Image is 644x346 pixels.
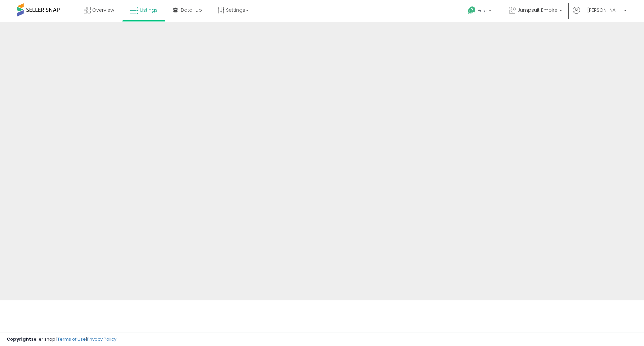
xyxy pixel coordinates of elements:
[92,7,114,13] span: Overview
[140,7,158,13] span: Listings
[573,7,627,22] a: Hi [PERSON_NAME]
[181,7,202,13] span: DataHub
[582,7,622,13] span: Hi [PERSON_NAME]
[463,1,498,22] a: Help
[518,7,557,13] span: Jumpsuit Empire
[478,8,487,13] span: Help
[468,6,476,14] i: Get Help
